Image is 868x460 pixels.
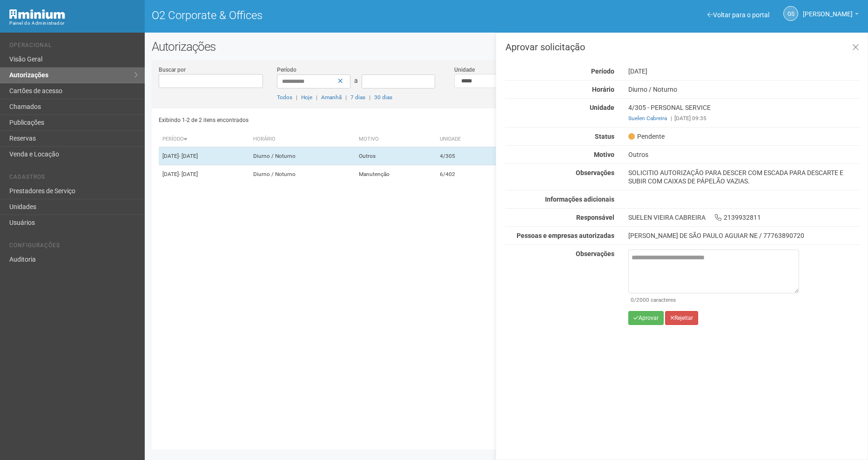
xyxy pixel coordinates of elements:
[592,86,614,93] strong: Horário
[665,311,698,325] button: Rejeitar
[9,19,138,27] div: Painel do Administrador
[576,169,614,176] strong: Observações
[159,66,186,74] label: Buscar por
[296,94,297,101] span: |
[277,66,296,74] label: Período
[179,153,198,159] span: - [DATE]
[277,94,292,101] a: Todos
[316,94,317,101] span: |
[454,66,475,74] label: Unidade
[152,9,499,21] h1: O2 Corporate & Offices
[628,132,665,141] span: Pendente
[249,132,355,147] th: Horário
[436,147,496,165] td: 4/305
[628,114,861,122] div: [DATE] 09:35
[846,38,865,58] a: Fechar
[594,151,614,158] strong: Motivo
[9,9,65,19] img: Minium
[9,174,138,183] li: Cadastros
[621,103,868,122] div: 4/305 - PERSONAL SERVICE
[671,115,672,122] span: |
[179,171,198,177] span: - [DATE]
[803,1,853,18] span: Gabriela Souza
[595,133,614,140] strong: Status
[621,85,868,94] div: Diurno / Noturno
[621,213,868,222] div: SUELEN VIEIRA CABREIRA 2139932811
[628,115,667,122] a: Suelen Cabreira
[590,104,614,111] strong: Unidade
[9,42,138,52] li: Operacional
[621,169,868,185] div: SOLICITIO AUTORIZAÇÃO PARA DESCER COM ESCADA PARA DESCARTE E SUBIR COM CAIXAS DE PÁPELÃO VAZIAS.
[350,94,365,101] a: 7 dias
[159,113,504,127] div: Exibindo 1-2 de 2 itens encontrados
[355,165,436,183] td: Manutenção
[591,68,614,75] strong: Período
[374,94,392,101] a: 30 dias
[249,147,355,165] td: Diurno / Noturno
[436,132,496,147] th: Unidade
[545,196,614,203] strong: Informações adicionais
[631,297,634,303] span: 0
[436,165,496,183] td: 6/402
[301,94,312,101] a: Hoje
[621,67,868,75] div: [DATE]
[631,296,797,304] div: /2000 caracteres
[345,94,347,101] span: |
[369,94,370,101] span: |
[621,150,868,159] div: Outros
[152,40,861,54] h2: Autorizações
[783,6,798,21] a: GS
[628,311,664,325] button: Aprovar
[159,165,249,183] td: [DATE]
[9,242,138,252] li: Configurações
[355,147,436,165] td: Outros
[707,11,769,19] a: Voltar para o portal
[159,132,249,147] th: Período
[355,132,436,147] th: Motivo
[803,12,859,19] a: [PERSON_NAME]
[576,250,614,257] strong: Observações
[576,214,614,221] strong: Responsável
[249,165,355,183] td: Diurno / Noturno
[517,232,614,239] strong: Pessoas e empresas autorizadas
[354,77,358,84] span: a
[505,42,861,52] h3: Aprovar solicitação
[628,231,861,240] div: [PERSON_NAME] DE SÃO PAULO AGUIAR NE / 77763890720
[159,147,249,165] td: [DATE]
[321,94,342,101] a: Amanhã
